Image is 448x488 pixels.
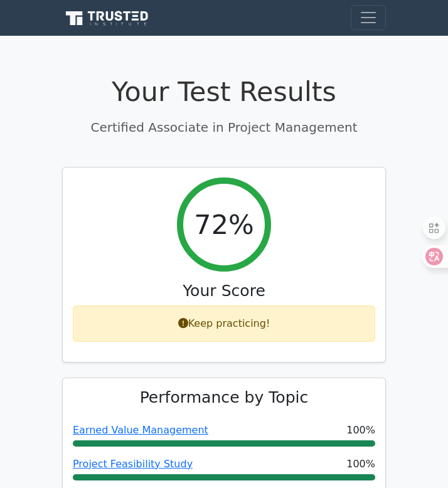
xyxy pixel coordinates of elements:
span: 100% [346,457,375,472]
div: Keep practicing! [73,305,375,342]
a: Earned Value Management [73,424,208,436]
a: Project Feasibility Study [73,458,193,470]
h2: 72% [194,209,253,241]
button: Toggle navigation [351,5,386,30]
h3: Performance by Topic [73,388,375,407]
span: 100% [346,423,375,438]
h1: Your Test Results [62,76,386,108]
h3: Your Score [73,282,375,300]
p: Certified Associate in Project Management [62,118,386,137]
